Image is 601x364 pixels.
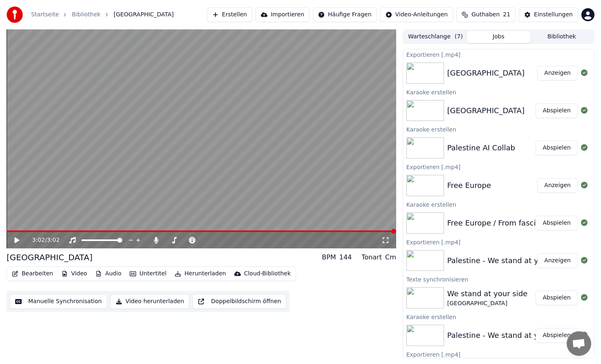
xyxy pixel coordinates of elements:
div: Karaoke erstellen [403,87,594,97]
div: We stand at your side [447,288,527,299]
button: Anzeigen [537,66,578,80]
button: Abspielen [536,216,578,230]
div: 144 [339,252,352,262]
div: Karaoke erstellen [403,199,594,209]
button: Guthaben21 [456,7,516,22]
button: Abspielen [536,328,578,343]
div: Tonart [361,252,382,262]
img: youka [7,7,23,23]
div: Cm [385,252,396,262]
button: Audio [92,268,125,279]
button: Herunterladen [171,268,229,279]
span: ( 7 ) [455,33,463,41]
span: Guthaben [471,11,500,19]
div: Free Europe [447,180,491,191]
button: Häufige Fragen [313,7,377,22]
button: Video herunterladen [110,294,189,309]
div: [GEOGRAPHIC_DATA] [447,67,525,79]
div: Karaoke erstellen [403,312,594,322]
div: Karaoke erstellen [403,124,594,134]
div: Exportieren [.mp4] [403,162,594,172]
button: Untertitel [126,268,170,279]
span: 3:02 [47,236,60,244]
button: Anzeigen [537,178,578,193]
button: Bearbeiten [9,268,56,279]
button: Abspielen [536,141,578,155]
div: Palestine AI Collab [447,142,515,154]
div: [GEOGRAPHIC_DATA] [7,252,92,263]
button: Anzeigen [537,253,578,268]
a: Bibliothek [72,11,101,19]
nav: breadcrumb [31,11,174,19]
div: Palestine - We stand at your side [447,330,568,341]
span: 3:02 [32,236,45,244]
div: Exportieren [.mp4] [403,349,594,359]
button: Einstellungen [519,7,578,22]
span: 21 [503,11,510,19]
button: Video [58,268,90,279]
button: Jobs [467,31,530,43]
div: Texte synchronisieren [403,274,594,284]
button: Doppelbildschirm öffnen [193,294,286,309]
button: Bibliothek [530,31,593,43]
button: Warteschlange [404,31,467,43]
div: Einstellungen [534,11,573,19]
span: [GEOGRAPHIC_DATA] [114,11,174,19]
div: Cloud-Bibliothek [244,270,291,278]
div: [GEOGRAPHIC_DATA] [447,299,527,308]
button: Abspielen [536,103,578,118]
div: [GEOGRAPHIC_DATA] [447,105,525,116]
button: Abspielen [536,290,578,305]
div: Exportieren [.mp4] [403,49,594,59]
div: Palestine - We stand at your side [447,255,568,266]
div: / [32,236,52,244]
button: Importieren [256,7,309,22]
a: Chat öffnen [567,331,591,356]
button: Video-Anleitungen [380,7,453,22]
button: Manuelle Synchronisation [10,294,107,309]
button: Erstellen [207,7,252,22]
div: Exportieren [.mp4] [403,237,594,247]
a: Startseite [31,11,59,19]
div: BPM [322,252,336,262]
